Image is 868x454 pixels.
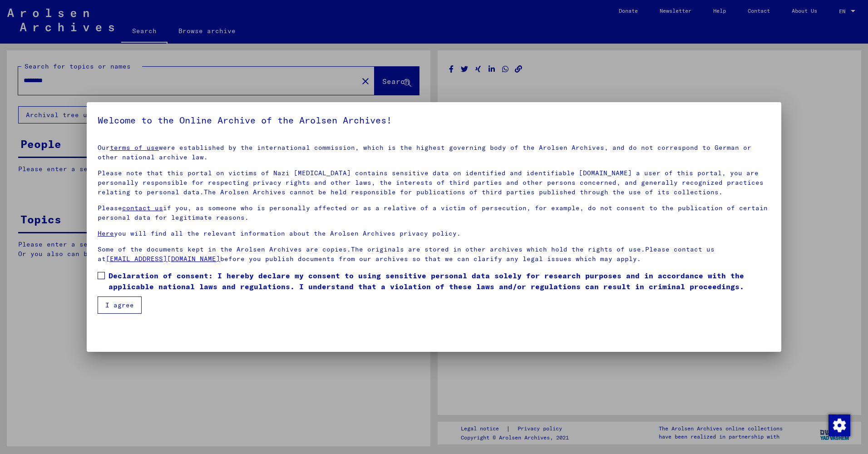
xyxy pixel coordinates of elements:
p: you will find all the relevant information about the Arolsen Archives privacy policy. [98,229,770,238]
p: Our were established by the international commission, which is the highest governing body of the ... [98,143,770,162]
a: contact us [122,204,163,212]
span: Declaration of consent: I hereby declare my consent to using sensitive personal data solely for r... [108,270,770,292]
button: I agree [98,296,142,314]
p: Some of the documents kept in the Arolsen Archives are copies.The originals are stored in other a... [98,245,770,264]
p: Please note that this portal on victims of Nazi [MEDICAL_DATA] contains sensitive data on identif... [98,168,770,197]
a: [EMAIL_ADDRESS][DOMAIN_NAME] [106,255,220,263]
h5: Welcome to the Online Archive of the Arolsen Archives! [98,113,770,128]
a: Here [98,229,114,237]
img: Change consent [829,415,850,436]
a: terms of use [110,143,159,152]
p: Please if you, as someone who is personally affected or as a relative of a victim of persecution,... [98,203,770,222]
